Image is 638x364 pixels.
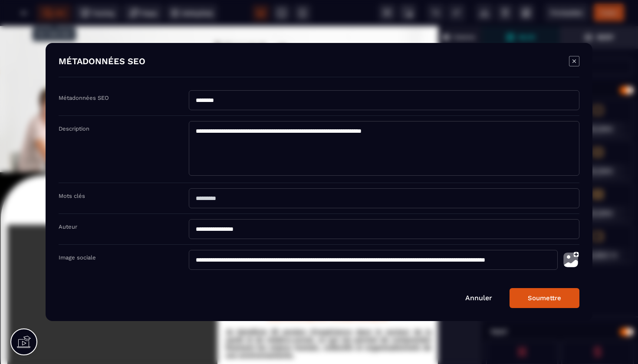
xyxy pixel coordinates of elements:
label: Auteur [59,223,77,230]
i: La confidentialité [300,256,357,263]
img: photo-upload.002a6cb0.svg [562,250,579,270]
label: Métadonnées SEO [59,95,109,101]
i: Le respect de la personne et de son intégrité [255,248,402,255]
a: Annuler [465,294,492,302]
label: Mots clés [59,193,85,199]
b: UN COACHING INDIVIDUALISE [123,171,316,185]
i: Une distinction claire entre le rôle de coach et celui de psychothérapeute ou psychanalyste [239,279,420,294]
h4: MÉTADONNÉES SEO [59,56,145,68]
button: Soumettre [510,288,579,308]
i: Un accompagnement fondé sur le consentement, la volonté et une relation de confiance entre coach ... [226,263,433,279]
label: Description [59,125,89,132]
label: Image sociale [59,254,96,261]
u: Sa pratique s’appuie sur des principes fondamentaux [226,232,402,239]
